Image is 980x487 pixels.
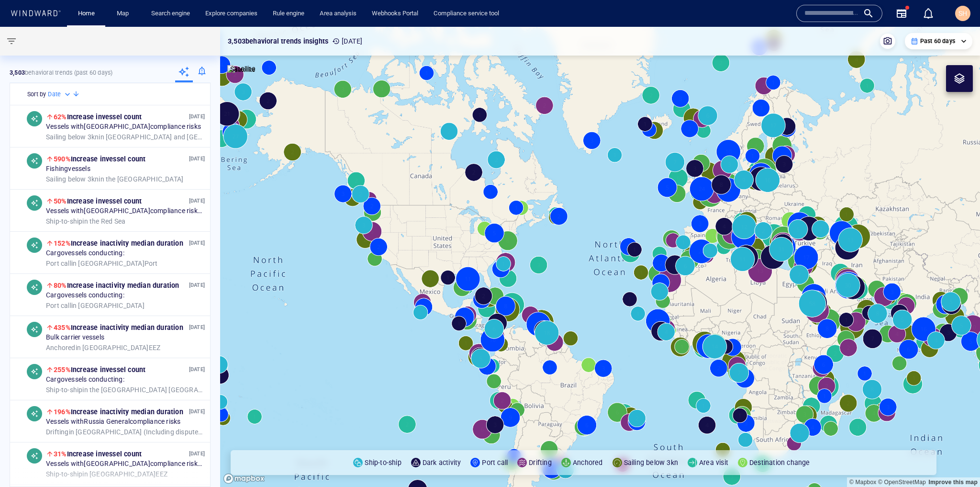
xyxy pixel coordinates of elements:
[54,239,71,247] span: 152%
[147,5,194,22] a: Search engine
[46,133,99,140] span: Sailing below 3kn
[54,155,145,163] span: Increase in vessel count
[54,366,145,374] span: Increase in vessel count
[269,5,308,22] a: Rule engine
[54,366,71,374] span: 255%
[911,37,967,45] div: Past 60 days
[54,282,67,289] span: 80%
[332,35,362,47] p: [DATE]
[430,5,503,22] a: Compliance service tool
[953,4,972,23] button: SH
[189,323,205,332] p: [DATE]
[46,217,125,226] span: in the Red Sea
[48,90,61,99] h6: Date
[189,196,205,205] p: [DATE]
[46,385,205,394] span: in the [GEOGRAPHIC_DATA] [GEOGRAPHIC_DATA]
[54,408,183,416] span: Increase in activity median duration
[573,457,603,468] p: Anchored
[189,365,205,374] p: [DATE]
[71,5,101,22] button: Home
[46,333,104,342] span: Bulk carrier vessels
[54,155,71,163] span: 590%
[529,457,552,468] p: Drifting
[749,457,810,468] p: Destination change
[849,479,876,486] a: Mapbox
[201,5,261,22] a: Explore companies
[54,239,183,247] span: Increase in activity median duration
[46,428,205,436] span: in [GEOGRAPHIC_DATA] (Including disputed area) EEZ
[46,301,145,310] span: in [GEOGRAPHIC_DATA]
[230,63,256,75] p: Satellite
[46,291,124,300] span: Cargo vessels conducting:
[74,5,99,22] a: Home
[46,385,82,393] span: Ship-to-ship
[46,175,183,183] span: in the [GEOGRAPHIC_DATA]
[923,8,934,19] div: Notification center
[920,37,955,45] p: Past 60 days
[189,281,205,290] p: [DATE]
[189,238,205,248] p: [DATE]
[482,457,508,468] p: Port call
[624,457,678,468] p: Sailing below 3kn
[46,418,180,426] span: Vessels with Russia General compliance risks
[220,27,980,487] canvas: Map
[46,428,69,435] span: Drifting
[227,65,256,75] img: satellite
[189,112,205,121] p: [DATE]
[113,5,136,22] a: Map
[46,217,82,225] span: Ship-to-ship
[54,450,67,458] span: 31%
[223,473,265,484] a: Mapbox logo
[189,154,205,163] p: [DATE]
[958,10,967,17] span: SH
[423,457,461,468] p: Dark activity
[54,197,67,205] span: 50%
[46,301,71,309] span: Port call
[54,113,142,121] span: Increase in vessel count
[46,259,158,268] span: in [GEOGRAPHIC_DATA] Port
[10,69,25,76] strong: 3,503
[46,123,201,131] span: Vessels with [GEOGRAPHIC_DATA] compliance risks
[46,165,90,173] span: Fishing vessels
[10,68,112,77] p: behavioral trends (Past 60 days)
[46,207,205,215] span: Vessels with [GEOGRAPHIC_DATA] compliance risks conducting:
[48,90,72,99] div: Date
[878,479,926,486] a: OpenStreetMap
[54,408,71,416] span: 196%
[54,197,142,205] span: Increase in vessel count
[316,5,360,22] a: Area analysis
[54,324,71,331] span: 435%
[46,175,99,182] span: Sailing below 3kn
[699,457,728,468] p: Area visit
[46,259,71,267] span: Port call
[368,5,422,22] a: Webhooks Portal
[54,113,67,121] span: 62%
[228,35,328,47] p: 3,503 behavioral trends insights
[109,5,140,22] button: Map
[54,450,142,458] span: Increase in vessel count
[27,90,46,99] h6: Sort by
[46,249,124,258] span: Cargo vessels conducting:
[54,324,183,331] span: Increase in activity median duration
[46,343,76,351] span: Anchored
[189,449,205,458] p: [DATE]
[46,460,205,468] span: Vessels with [GEOGRAPHIC_DATA] compliance risks conducting:
[189,407,205,416] p: [DATE]
[365,457,401,468] p: Ship-to-ship
[928,479,978,486] a: Map feedback
[46,133,205,141] span: in [GEOGRAPHIC_DATA] and [GEOGRAPHIC_DATA] EEZ
[46,343,160,352] span: in [GEOGRAPHIC_DATA] EEZ
[939,444,973,480] iframe: Chat
[46,375,124,384] span: Cargo vessels conducting:
[54,282,179,289] span: Increase in activity median duration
